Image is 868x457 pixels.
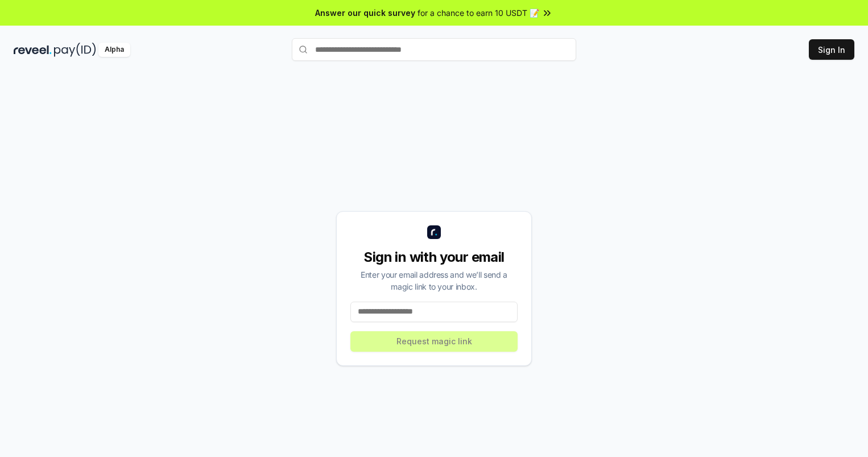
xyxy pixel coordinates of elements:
span: Answer our quick survey [315,7,415,19]
img: reveel_dark [14,43,52,57]
span: for a chance to earn 10 USDT 📝 [418,7,539,19]
div: Alpha [98,43,130,57]
button: Sign In [809,39,854,60]
div: Enter your email address and we’ll send a magic link to your inbox. [350,269,518,293]
img: pay_id [54,43,96,57]
div: Sign in with your email [350,248,518,266]
img: logo_small [427,225,441,239]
